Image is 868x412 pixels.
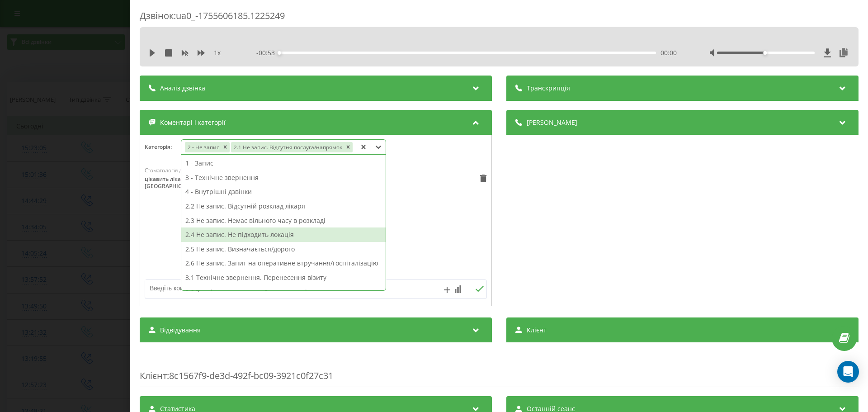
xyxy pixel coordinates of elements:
[181,256,386,270] div: 2.6 Не запис. Запит на оперативне втручання/госпіталізацію
[181,213,386,228] div: 2.3 Не запис. Немає вільного часу в розкладі
[527,118,577,127] span: [PERSON_NAME]
[344,142,353,152] div: Remove 2.1 Не запис. Відсутня послуга/напрямок
[140,351,859,387] div: : 8c1567f9-de3d-492f-bc09-3921c0f27c31
[278,51,281,55] div: Accessibility label
[145,175,238,189] div: цікавить лікар стом. в [GEOGRAPHIC_DATA]
[160,326,201,335] span: Відвідування
[185,142,221,152] div: 2 - Не запис
[527,84,570,93] span: Транскрипція
[181,285,386,299] div: 3.2 Технічне звернення. Скасування візиту
[764,51,767,55] div: Accessibility label
[181,227,386,242] div: 2.4 Не запис. Не підходить локація
[214,48,221,57] span: 1 x
[160,84,205,93] span: Аналіз дзвінка
[140,9,859,27] div: Дзвінок : ua0_-1755606185.1225249
[527,326,547,335] span: Клієнт
[181,199,386,213] div: 2.2 Не запис. Відсутній розклад лікаря
[160,118,226,127] span: Коментарі і категорії
[145,144,181,150] h4: Категорія :
[181,170,386,185] div: 3 - Технічне звернення
[181,156,386,170] div: 1 - Запис
[181,270,386,285] div: 3.1 Технічне звернення. Перенесення візиту
[837,361,859,383] div: Open Intercom Messenger
[256,48,279,57] span: - 00:53
[221,142,230,152] div: Remove 2 - Не запис
[145,166,188,174] span: Стоматологія два
[231,142,344,152] div: 2.1 Не запис. Відсутня послуга/напрямок
[181,185,386,199] div: 4 - Внутрішні дзвінки
[181,242,386,256] div: 2.5 Не запис. Визначається/дорого
[660,48,677,57] span: 00:00
[140,369,167,382] span: Клієнт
